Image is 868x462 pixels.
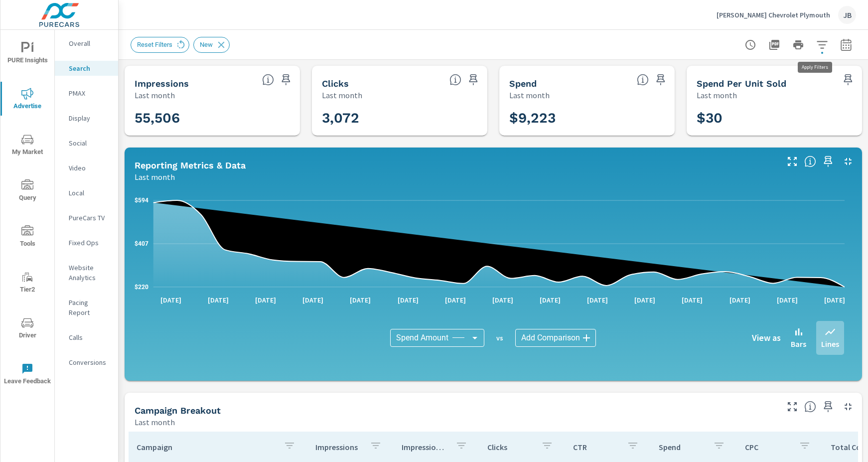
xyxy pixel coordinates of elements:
[55,136,118,151] div: Social
[69,238,110,248] p: Fixed Ops
[69,113,110,123] p: Display
[137,442,276,452] p: Campaign
[390,329,484,347] div: Spend Amount
[637,74,649,86] span: The amount of money spent on advertising during the period.
[69,138,110,148] p: Social
[697,110,852,127] h3: $30
[804,155,816,167] span: Understand Search data over time and see how metrics compare to each other.
[627,295,662,305] p: [DATE]
[343,295,378,305] p: [DATE]
[135,110,290,127] h3: 55,506
[573,442,619,452] p: CTR
[295,295,330,305] p: [DATE]
[135,284,148,291] text: $220
[55,86,118,101] div: PMAX
[201,295,236,305] p: [DATE]
[723,295,757,305] p: [DATE]
[262,74,274,86] span: The number of times an ad was shown on your behalf.
[840,399,856,415] button: Minimize Widget
[69,88,110,98] p: PMAX
[717,10,830,19] p: [PERSON_NAME] Chevrolet Plymouth
[135,197,148,204] text: $594
[135,240,148,247] text: $407
[55,330,118,345] div: Calls
[69,213,110,223] p: PureCars TV
[194,41,219,48] span: New
[248,295,283,305] p: [DATE]
[697,78,786,89] h5: Spend Per Unit Sold
[135,89,175,101] p: Last month
[69,263,110,283] p: Website Analytics
[653,72,669,88] span: Save this to your personalized report
[509,110,665,127] h3: $9,223
[485,295,520,305] p: [DATE]
[322,78,349,89] h5: Clicks
[465,72,481,88] span: Save this to your personalized report
[484,333,515,342] p: vs
[521,333,580,343] span: Add Comparison
[438,295,473,305] p: [DATE]
[322,89,362,101] p: Last month
[3,134,51,158] span: My Market
[820,399,836,415] span: Save this to your personalized report
[764,35,784,55] button: "Export Report to PDF"
[509,89,550,101] p: Last month
[135,416,175,428] p: Last month
[55,61,118,76] div: Search
[752,333,781,343] h6: View as
[69,332,110,342] p: Calls
[840,154,856,169] button: Minimize Widget
[3,271,51,296] span: Tier2
[55,111,118,126] div: Display
[55,185,118,200] div: Local
[69,357,110,367] p: Conversions
[135,78,189,89] h5: Impressions
[3,179,51,204] span: Query
[533,295,568,305] p: [DATE]
[131,37,189,53] div: Reset Filters
[509,78,537,89] h5: Spend
[55,36,118,51] div: Overall
[193,37,230,53] div: New
[69,163,110,173] p: Video
[55,355,118,370] div: Conversions
[659,442,705,452] p: Spend
[69,63,110,73] p: Search
[745,442,791,452] p: CPC
[3,42,51,66] span: PURE Insights
[402,442,447,452] p: Impression Share
[697,89,737,101] p: Last month
[69,188,110,198] p: Local
[804,401,816,413] span: This is a summary of Search performance results by campaign. Each column can be sorted.
[784,399,800,415] button: Make Fullscreen
[449,74,461,86] span: The number of times an ad was clicked by a consumer.
[396,333,448,343] span: Spend Amount
[278,72,294,88] span: Save this to your personalized report
[391,295,426,305] p: [DATE]
[322,110,477,127] h3: 3,072
[838,6,856,24] div: JB
[3,225,51,250] span: Tools
[131,41,178,48] span: Reset Filters
[675,295,710,305] p: [DATE]
[55,235,118,250] div: Fixed Ops
[580,295,615,305] p: [DATE]
[135,160,246,170] h5: Reporting Metrics & Data
[515,329,596,347] div: Add Comparison
[821,338,839,350] p: Lines
[817,295,852,305] p: [DATE]
[55,160,118,175] div: Video
[153,295,188,305] p: [DATE]
[315,442,361,452] p: Impressions
[55,295,118,320] div: Pacing Report
[487,442,533,452] p: Clicks
[3,317,51,341] span: Driver
[135,405,221,416] h5: Campaign Breakout
[836,35,856,55] button: Select Date Range
[791,338,806,350] p: Bars
[840,72,856,88] span: Save this to your personalized report
[135,171,175,183] p: Last month
[69,38,110,48] p: Overall
[784,154,800,169] button: Make Fullscreen
[820,154,836,169] span: Save this to your personalized report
